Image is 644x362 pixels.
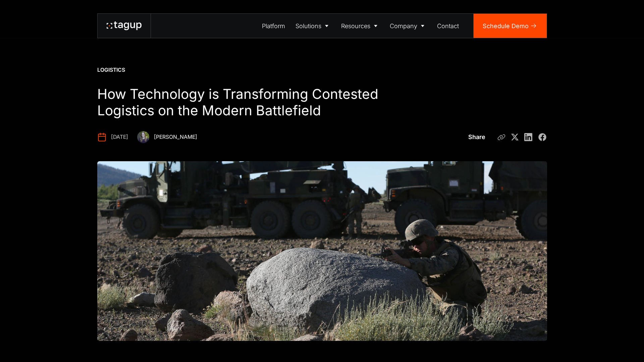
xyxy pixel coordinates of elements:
[474,14,547,38] a: Schedule Demo
[262,21,285,31] div: Platform
[432,14,464,38] a: Contact
[97,161,547,341] img: U.S. Marine Corps photo by Sgt. Maximiliano Rosas_190728-M-FB282-1040
[341,21,370,31] div: Resources
[154,133,197,141] div: [PERSON_NAME]
[296,21,321,31] div: Solutions
[385,14,432,38] a: Company
[290,14,336,38] a: Solutions
[97,86,397,119] h1: How Technology is Transforming Contested Logistics on the Modern Battlefield
[137,131,149,143] img: Nicole Laskowski
[257,14,290,38] a: Platform
[390,21,417,31] div: Company
[97,66,125,74] div: Logistics
[111,133,128,141] div: [DATE]
[468,132,485,141] div: Share
[483,21,529,31] div: Schedule Demo
[437,21,459,31] div: Contact
[336,14,385,38] a: Resources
